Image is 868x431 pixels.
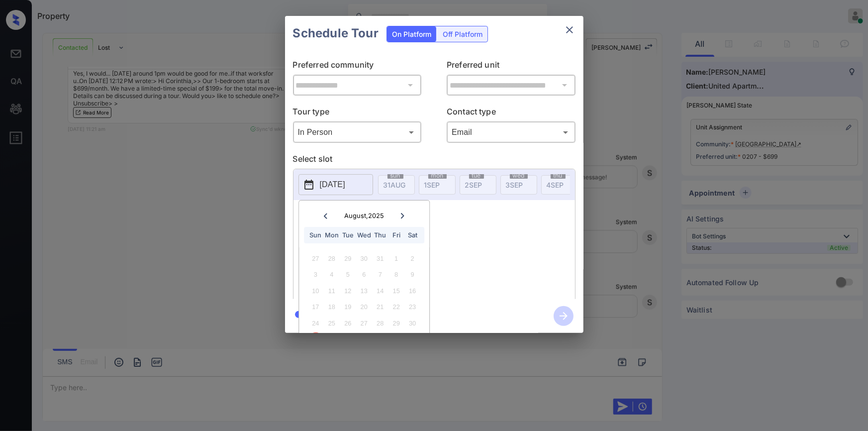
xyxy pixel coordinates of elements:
div: Not available Wednesday, August 6th, 2025 [357,268,371,281]
h2: Schedule Tour [285,16,386,51]
div: Not available Saturday, August 16th, 2025 [406,284,419,298]
div: Fri [389,228,403,242]
div: Not available Thursday, July 31st, 2025 [374,252,387,265]
p: Tour type [293,106,422,121]
div: Not available Wednesday, July 30th, 2025 [357,252,371,265]
div: Not available Monday, August 4th, 2025 [325,268,338,281]
div: Email [449,124,573,140]
p: *Available time slots [307,200,575,217]
div: Thu [374,228,387,242]
button: [DATE] [298,174,373,195]
button: close [560,20,579,40]
div: Not available Friday, August 1st, 2025 [389,252,403,265]
div: Off Platform [438,26,487,42]
div: month 2025-08 [302,250,426,347]
div: Not available Wednesday, August 13th, 2025 [357,284,371,298]
div: Not available Tuesday, August 12th, 2025 [341,284,355,298]
div: Not available Sunday, August 3rd, 2025 [309,268,322,281]
div: Mon [325,228,338,242]
div: Not available Friday, August 15th, 2025 [389,284,403,298]
div: Sun [309,228,322,242]
div: Wed [357,228,371,242]
div: Not available Friday, August 8th, 2025 [389,268,403,281]
div: Not available Thursday, August 7th, 2025 [374,268,387,281]
div: August , 2025 [344,212,384,219]
p: [DATE] [320,179,345,191]
button: btn-next [548,303,579,329]
div: On Platform [387,26,436,42]
div: In Person [295,124,419,140]
div: Not available Saturday, August 9th, 2025 [406,268,419,281]
div: Not available Saturday, August 2nd, 2025 [406,252,419,265]
div: Not available Tuesday, July 29th, 2025 [341,252,355,265]
p: Select slot [293,153,576,169]
div: Not available Monday, July 28th, 2025 [325,252,338,265]
p: Preferred community [293,59,422,75]
p: Contact type [447,106,576,121]
div: Sat [406,228,419,242]
div: Not available Monday, August 11th, 2025 [325,284,338,298]
div: Not available Sunday, July 27th, 2025 [309,252,322,265]
div: Not available Sunday, August 10th, 2025 [309,284,322,298]
div: Not available Thursday, August 14th, 2025 [374,284,387,298]
div: Not available Tuesday, August 5th, 2025 [341,268,355,281]
div: Tue [341,228,355,242]
p: Preferred unit [447,59,576,75]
